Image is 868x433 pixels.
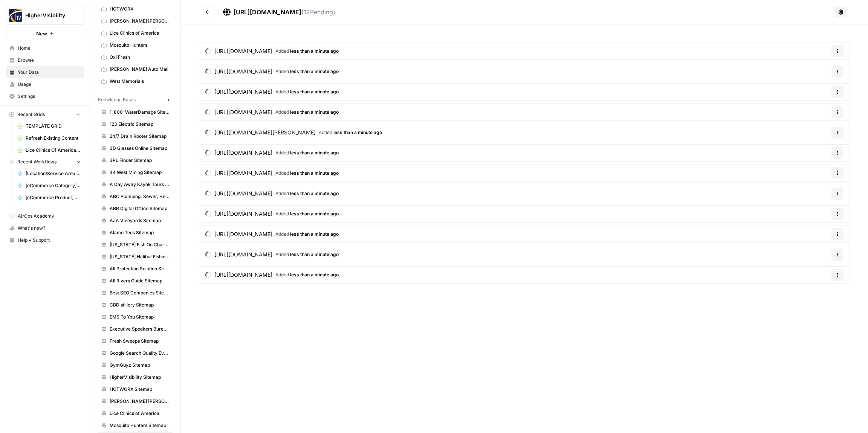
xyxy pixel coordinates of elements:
[98,51,173,63] a: Oxi Fresh
[214,210,272,218] span: [URL][DOMAIN_NAME]
[98,96,136,103] span: Knowledge Bases
[199,124,388,141] a: [URL][DOMAIN_NAME][PERSON_NAME]Added less than a minute ago
[6,234,84,246] button: Help + Support
[26,135,81,142] span: Refresh Existing Content
[290,89,339,95] span: less than a minute ago
[98,251,173,263] a: [US_STATE] Halibut Fishing Charters Sitemap
[275,109,339,116] span: Added
[98,419,173,431] a: Mosquito Hunters Sitemap
[110,314,170,320] span: EMS To You Sitemap
[98,203,173,215] a: ABR Digital Office Sitemap
[98,311,173,323] a: EMS To You Sitemap
[214,129,316,136] span: [URL][DOMAIN_NAME][PERSON_NAME]
[98,371,173,383] a: HigherVisibility Sitemap
[98,130,173,142] a: 24/7 Drain Rooter Sitemap
[199,185,345,202] a: [URL][DOMAIN_NAME]Added less than a minute ago
[199,206,345,222] a: [URL][DOMAIN_NAME]Added less than a minute ago
[6,54,84,66] a: Browse
[290,69,339,74] span: less than a minute ago
[214,68,272,75] span: [URL][DOMAIN_NAME]
[98,15,173,27] a: [PERSON_NAME] [PERSON_NAME]
[110,193,170,200] span: ABC Plumbing, Sewer, Heating, Cooling and Electric Sitemap
[110,181,170,188] span: A Day Away Kayak Tours Sitemap
[18,93,81,100] span: Settings
[98,106,173,118] a: 1-800-WaterDamage Sitemap
[290,191,339,196] span: less than a minute ago
[110,78,170,85] span: West Memorials
[290,48,339,54] span: less than a minute ago
[98,239,173,251] a: [US_STATE] Fish On Charter Sitemap
[98,359,173,371] a: GymGuyz Sitemap
[110,30,170,37] span: Lice Clinics of America
[199,84,345,100] a: [URL][DOMAIN_NAME]Added less than a minute ago
[275,251,339,258] span: Added
[234,8,301,16] span: [URL][DOMAIN_NAME]
[6,222,84,234] button: What's new?
[110,398,170,405] span: [PERSON_NAME] [PERSON_NAME] Sitemap
[18,213,81,220] span: AirOps Academy
[36,30,47,37] span: New
[110,109,170,116] span: 1-800-WaterDamage Sitemap
[98,178,173,191] a: A Day Away Kayak Tours Sitemap
[214,230,272,238] span: [URL][DOMAIN_NAME]
[290,109,339,115] span: less than a minute ago
[290,211,339,216] span: less than a minute ago
[18,69,81,76] span: Your Data
[110,338,170,345] span: Fresh Sweeps Sitemap
[98,299,173,311] a: CBDistillery Sitemap
[275,48,339,55] span: Added
[98,407,173,419] a: Lice Clinics of America
[6,223,84,234] div: What's new?
[199,267,345,283] a: [URL][DOMAIN_NAME]Added less than a minute ago
[214,88,272,96] span: [URL][DOMAIN_NAME]
[275,271,339,278] span: Added
[110,217,170,224] span: AJA Vineyards Sitemap
[98,27,173,39] a: Lice Clinics of America
[98,39,173,51] a: Mosquito Hunters
[98,75,173,87] a: West Memorials
[110,290,170,296] span: Best SEO Companies Sitemap
[110,229,170,236] span: Alamo Tees Sitemap
[18,81,81,88] span: Usage
[98,335,173,347] a: Fresh Sweeps Sitemap
[6,42,84,54] a: Home
[98,323,173,335] a: Executive Speakers Bureau Sitemap
[214,108,272,116] span: [URL][DOMAIN_NAME]
[319,129,382,136] span: Added
[275,210,339,217] span: Added
[202,6,214,18] button: Go back
[110,121,170,128] span: 123 Electric Sitemap
[110,241,170,248] span: [US_STATE] Fish On Charter Sitemap
[26,147,81,154] span: Lice Clinics Of America Location Pages
[214,190,272,197] span: [URL][DOMAIN_NAME]
[98,287,173,299] a: Best SEO Companies Sitemap
[14,192,84,204] a: [eCommerce Product] Keyword to Content Brief
[110,422,170,429] span: Mosquito Hunters Sitemap
[18,57,81,64] span: Browse
[14,168,84,180] a: [Location/Service Area Page] Content Brief to Service Page
[25,12,71,19] span: HigherVisibility
[98,166,173,178] a: 44 West Mining Sitemap
[199,63,345,80] a: [URL][DOMAIN_NAME]Added less than a minute ago
[26,170,81,177] span: [Location/Service Area Page] Content Brief to Service Page
[98,383,173,395] a: HOTWORX Sitemap
[98,63,173,75] a: [PERSON_NAME] Auto Mall
[275,88,339,95] span: Added
[18,45,81,52] span: Home
[98,142,173,154] a: 3D Glasses Online Sitemap
[110,350,170,357] span: Google Search Quality Evaluator Guidelines
[98,263,173,275] a: All Protection Solution Sitemap
[6,6,84,25] button: Workspace: HigherVisibility
[110,265,170,272] span: All Protection Solution Sitemap
[214,47,272,55] span: [URL][DOMAIN_NAME]
[199,165,345,181] a: [URL][DOMAIN_NAME]Added less than a minute ago
[6,109,84,120] button: Recent Grids
[110,326,170,332] span: Executive Speakers Bureau Sitemap
[333,130,382,135] span: less than a minute ago
[290,272,339,277] span: less than a minute ago
[14,120,84,132] a: TEMPLATE GRID
[110,362,170,369] span: GymGuyz Sitemap
[98,215,173,227] a: AJA Vineyards Sitemap
[214,271,272,279] span: [URL][DOMAIN_NAME]
[275,231,339,238] span: Added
